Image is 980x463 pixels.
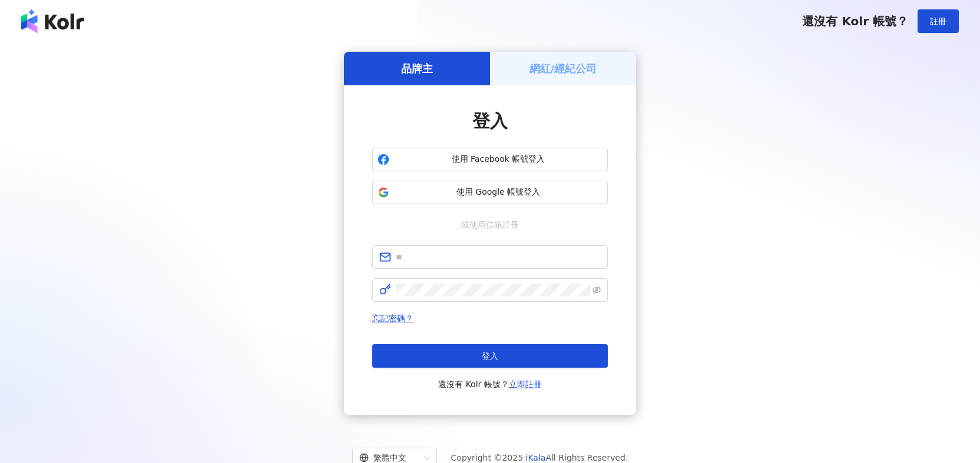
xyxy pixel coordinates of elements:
[509,379,542,389] a: 立即註冊
[930,16,946,26] span: 註冊
[394,154,602,165] span: 使用 Facebook 帳號登入
[372,314,413,323] a: 忘記密碼？
[372,344,608,368] button: 登入
[372,181,608,204] button: 使用 Google 帳號登入
[918,9,959,33] button: 註冊
[526,453,546,462] a: iKala
[438,377,542,391] span: 還沒有 Kolr 帳號？
[394,186,602,198] span: 使用 Google 帳號登入
[802,14,908,28] span: 還沒有 Kolr 帳號？
[529,61,597,76] h5: 網紅/經紀公司
[592,286,601,294] span: eye-invisible
[372,148,608,171] button: 使用 Facebook 帳號登入
[482,351,498,361] span: 登入
[472,111,508,131] span: 登入
[453,218,527,231] span: 或使用信箱註冊
[401,61,433,76] h5: 品牌主
[21,9,84,33] img: logo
